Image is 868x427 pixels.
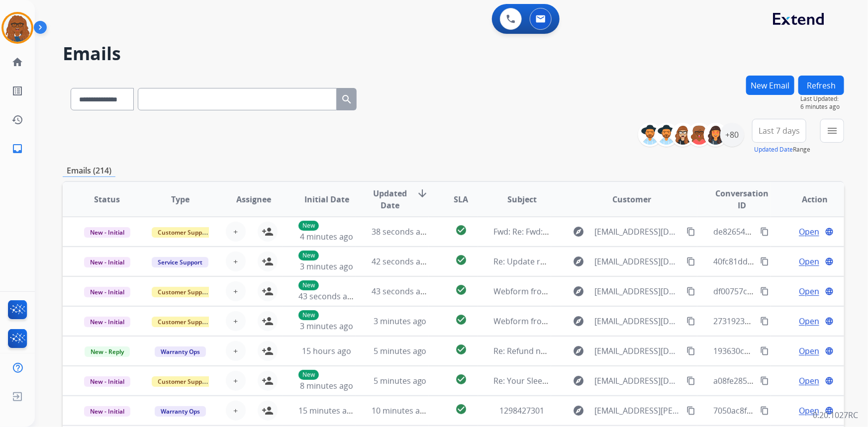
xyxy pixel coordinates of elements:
span: 27319236-c466-43fb-bf95-2ef9d1f689c7 [713,316,859,327]
mat-icon: language [825,227,834,236]
span: 6 minutes ago [800,103,844,111]
span: [EMAIL_ADDRESS][DOMAIN_NAME] [595,315,681,327]
mat-icon: home [11,56,23,68]
span: 43 seconds ago [372,286,430,297]
mat-icon: person_add [262,226,274,238]
span: 3 minutes ago [300,261,353,272]
span: New - Initial [84,317,130,327]
p: New [298,370,319,380]
span: 1298427301 [500,405,545,416]
span: + [233,375,238,387]
span: Updated Date [372,187,408,211]
span: New - Initial [84,257,130,267]
span: [EMAIL_ADDRESS][DOMAIN_NAME] [595,256,681,267]
span: Open [799,256,819,267]
p: New [298,251,319,260]
span: Subject [507,193,537,205]
mat-icon: explore [573,256,585,267]
span: New - Initial [84,287,130,297]
mat-icon: language [825,287,834,296]
span: + [233,405,238,417]
span: 3 minutes ago [300,321,353,332]
mat-icon: language [825,317,834,326]
mat-icon: content_copy [686,317,695,326]
span: Warranty Ops [155,346,206,357]
mat-icon: content_copy [686,406,695,415]
span: 5 minutes ago [374,345,427,356]
span: SLA [454,193,468,205]
span: Last Updated: [800,95,844,103]
span: de82654a-62f5-45ec-bd1a-a740540cbfc3 [713,226,863,237]
button: + [226,281,246,301]
mat-icon: content_copy [686,287,695,296]
span: 38 seconds ago [372,226,430,237]
span: Customer Support [152,227,216,238]
span: [EMAIL_ADDRESS][PERSON_NAME][DOMAIN_NAME] [595,405,681,417]
span: Open [799,375,819,387]
span: Customer Support [152,317,216,327]
span: 3 minutes ago [374,316,427,327]
span: Webform from [EMAIL_ADDRESS][DOMAIN_NAME] on [DATE] [494,316,719,327]
mat-icon: check_circle [455,284,467,296]
span: Re: Your Sleep Country claim is approved [494,375,648,386]
mat-icon: check_circle [455,224,467,236]
h2: Emails [63,44,844,64]
button: + [226,252,246,271]
mat-icon: content_copy [686,257,695,266]
span: Conversation ID [713,187,770,211]
mat-icon: language [825,257,834,266]
mat-icon: person_add [262,405,274,417]
mat-icon: content_copy [760,406,769,415]
span: 42 seconds ago [372,256,430,267]
mat-icon: explore [573,345,585,357]
mat-icon: check_circle [455,373,467,385]
span: Customer [613,193,652,205]
span: [EMAIL_ADDRESS][DOMAIN_NAME] [595,226,681,238]
span: New - Initial [84,227,130,238]
span: 15 minutes ago [298,405,356,416]
button: + [226,311,246,331]
mat-icon: language [825,406,834,415]
mat-icon: explore [573,405,585,417]
span: Service Support [152,257,208,267]
p: New [298,310,319,320]
span: Range [754,145,810,154]
span: Last 7 days [759,129,800,133]
mat-icon: check_circle [455,254,467,266]
mat-icon: inbox [11,143,23,155]
span: [EMAIL_ADDRESS][DOMAIN_NAME] [595,375,681,387]
th: Action [771,182,844,217]
mat-icon: check_circle [455,403,467,415]
mat-icon: explore [573,226,585,238]
span: Webform from [EMAIL_ADDRESS][DOMAIN_NAME] on [DATE] [494,286,719,297]
mat-icon: content_copy [760,376,769,385]
span: Warranty Ops [155,406,206,417]
span: 15 hours ago [302,345,351,356]
mat-icon: check_circle [455,343,467,355]
p: New [298,221,319,231]
button: Updated Date [754,146,793,154]
span: Open [799,405,819,417]
mat-icon: content_copy [686,227,695,236]
mat-icon: person_add [262,285,274,297]
span: + [233,285,238,297]
mat-icon: explore [573,315,585,327]
span: Initial Date [304,193,349,205]
button: + [226,401,246,421]
span: 193630c1-47fb-491c-bb9a-7cee65d9c760 [713,345,865,356]
mat-icon: list_alt [11,85,23,97]
p: 0.20.1027RC [813,409,858,421]
mat-icon: arrow_downward [416,187,428,199]
mat-icon: content_copy [760,227,769,236]
span: a08fe285-7a47-4486-847a-0b26ad6ab1d5 [713,375,867,386]
span: Open [799,345,819,357]
span: Open [799,226,819,238]
span: 5 minutes ago [374,375,427,386]
span: Open [799,285,819,297]
span: + [233,256,238,267]
mat-icon: language [825,346,834,355]
span: Open [799,315,819,327]
span: + [233,226,238,238]
mat-icon: content_copy [760,287,769,296]
span: Status [94,193,120,205]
